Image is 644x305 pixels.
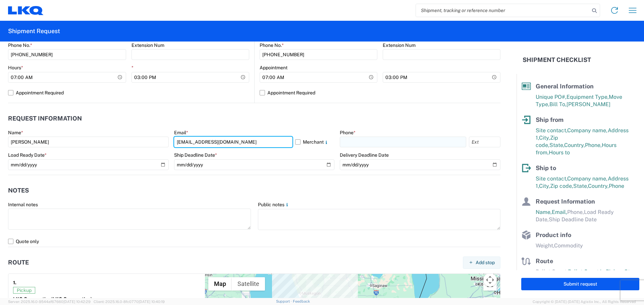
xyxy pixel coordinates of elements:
span: Pickup [13,287,35,294]
button: Add stop [463,256,500,269]
strong: LKQ Corporation [13,296,92,302]
h2: Route [8,259,29,266]
span: Phone, [585,142,602,148]
label: Internal notes [8,202,38,208]
span: Unique PO#, [536,94,567,100]
a: Support [276,299,293,303]
span: Copyright © [DATE]-[DATE] Agistix Inc., All Rights Reserved [533,299,636,305]
span: Route [536,257,553,264]
span: [PERSON_NAME] [567,101,610,107]
label: Public notes [258,202,290,208]
span: Server: 2025.16.0-9544af67660 [8,300,91,304]
span: [DATE] 10:40:19 [139,300,165,304]
label: Load Ready Date [8,152,47,158]
h2: Notes [8,187,29,194]
span: (LKQ Corporation) [51,296,92,302]
span: Request Information [536,198,595,205]
span: Ship from [536,116,563,123]
span: Bill To, [549,101,567,107]
label: Appointment [260,65,287,71]
input: Ext [469,137,500,147]
span: Weight, [536,242,554,249]
span: Add stop [476,259,495,266]
label: Appointment Required [8,87,249,98]
a: Feedback [293,299,310,303]
button: Show satellite imagery [232,277,265,291]
span: Ship Deadline Date [549,216,597,223]
span: Email, [552,209,567,215]
span: City, [539,135,550,141]
label: Appointment Required [260,87,500,98]
span: Commodity [554,242,583,249]
label: Hours [8,65,23,71]
label: Merchant [295,137,335,147]
span: Pallet Count in Pickup Stops equals Pallet Count in delivery stops [536,269,639,282]
button: Map camera controls [483,273,497,287]
span: Phone [609,183,624,189]
span: State, [549,142,564,148]
span: Zip code, [550,183,573,189]
span: State, [573,183,588,189]
span: Hours to [549,149,570,156]
span: Country, [588,183,609,189]
label: Phone [340,130,356,136]
span: Ship to [536,164,556,171]
button: Show street map [208,277,232,291]
h2: Shipment Checklist [523,56,591,64]
label: Name [8,130,23,136]
span: Country, [564,142,585,148]
label: Ship Deadline Date [174,152,217,158]
h2: Request Information [8,115,82,122]
span: Site contact, [536,127,567,134]
span: Pallet Count, [536,269,568,275]
button: Submit request [521,278,639,290]
span: Company name, [567,175,608,182]
span: General Information [536,83,594,90]
input: Shipment, tracking or reference number [416,4,590,17]
span: Phone, [567,209,584,215]
span: [DATE] 10:42:29 [63,300,91,304]
span: Client: 2025.16.0-8fc0770 [94,300,165,304]
h2: Shipment Request [8,27,60,35]
label: Extension Num [383,42,416,48]
label: Delivery Deadline Date [340,152,389,158]
label: Phone No. [8,42,32,48]
label: Quote only [8,236,500,247]
span: Name, [536,209,552,215]
label: Phone No. [260,42,284,48]
span: Product info [536,231,571,238]
label: Email [174,130,188,136]
span: City, [539,183,550,189]
strong: 1. [13,279,16,287]
label: Extension Num [131,42,164,48]
span: Site contact, [536,175,567,182]
span: Equipment Type, [567,94,609,100]
span: Company name, [567,127,608,134]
